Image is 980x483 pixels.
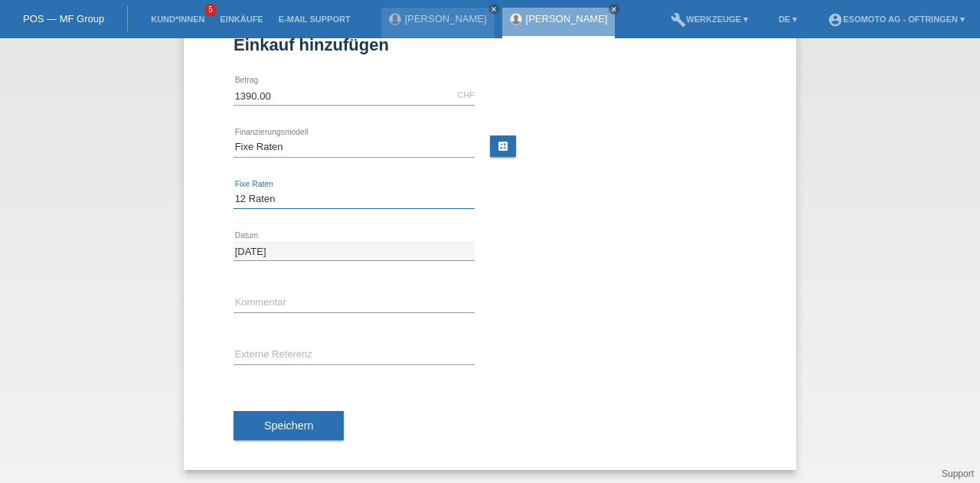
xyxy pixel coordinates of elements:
i: account_circle [828,12,843,28]
h1: Einkauf hinzufügen [234,35,746,54]
a: [PERSON_NAME] [405,13,487,24]
a: close [488,4,499,15]
i: close [610,5,618,13]
a: POS — MF Group [23,13,104,24]
div: CHF [457,90,475,100]
a: E-Mail Support [271,15,358,24]
a: DE ▾ [771,15,805,24]
a: Einkäufe [212,15,270,24]
a: Kund*innen [143,15,212,24]
a: account_circleEsomoto AG - Oftringen ▾ [820,15,972,24]
span: Speichern [264,419,313,432]
i: close [490,5,498,13]
a: calculate [490,135,516,157]
i: calculate [497,140,509,152]
a: Support [942,468,974,479]
a: buildWerkzeuge ▾ [663,15,756,24]
span: 5 [204,4,217,17]
a: [PERSON_NAME] [526,13,608,24]
i: build [671,12,686,28]
button: Speichern [234,411,344,440]
a: close [609,4,619,15]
